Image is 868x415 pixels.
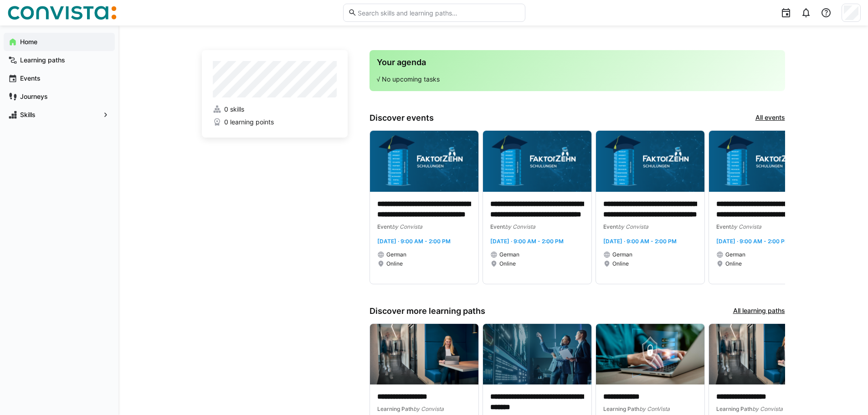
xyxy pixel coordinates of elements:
span: German [499,251,519,258]
span: [DATE] · 9:00 AM - 2:00 PM [716,238,790,245]
span: Event [377,223,392,230]
span: Online [499,260,516,267]
h3: Discover more learning paths [370,306,485,316]
span: by Convista [752,405,783,412]
span: Event [716,223,731,230]
h3: Discover events [370,113,434,123]
span: Event [490,223,505,230]
img: image [483,324,591,385]
img: image [596,131,704,192]
img: image [709,131,817,192]
span: German [386,251,406,258]
span: [DATE] · 9:00 AM - 2:00 PM [490,238,564,245]
span: Learning Path [716,405,752,412]
span: Event [603,223,618,230]
a: 0 skills [213,105,337,114]
span: by Convista [505,223,535,230]
img: image [483,131,591,192]
p: √ No upcoming tasks [377,75,778,84]
img: image [709,324,817,385]
span: Learning Path [377,405,413,412]
span: German [725,251,745,258]
span: 0 learning points [224,118,274,127]
span: 0 skills [224,105,244,114]
img: image [370,131,478,192]
img: image [370,324,478,385]
span: by Convista [731,223,761,230]
span: [DATE] · 9:00 AM - 2:00 PM [377,238,451,245]
span: by Convista [413,405,444,412]
img: image [596,324,704,385]
h3: Your agenda [377,57,778,67]
span: Learning Path [603,405,639,412]
span: Online [612,260,629,267]
a: All events [755,113,785,123]
span: by ConVista [639,405,670,412]
span: German [612,251,632,258]
span: Online [725,260,742,267]
span: Online [386,260,403,267]
span: by Convista [618,223,648,230]
a: All learning paths [733,306,785,316]
span: by Convista [392,223,422,230]
span: [DATE] · 9:00 AM - 2:00 PM [603,238,677,245]
input: Search skills and learning paths… [357,9,520,17]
